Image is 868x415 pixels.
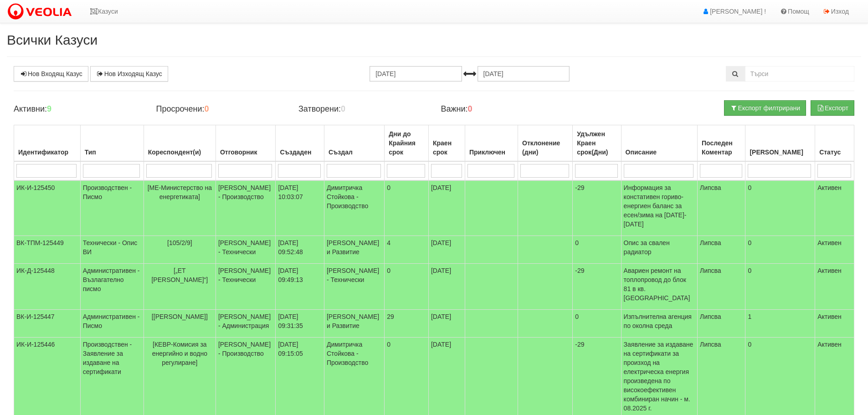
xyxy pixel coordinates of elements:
td: Производствен - Писмо [80,180,144,236]
div: Описание [624,146,695,159]
td: [DATE] [428,264,465,310]
td: [DATE] [428,180,465,236]
p: Авариен ремонт на топлопровод до блок 81 в кв.[GEOGRAPHIC_DATA] [624,266,695,302]
td: Димитричка Стойкова - Производство [324,180,384,236]
h2: Всички Казуси [7,32,861,47]
div: Удължен Краен срок(Дни) [575,128,618,159]
span: [105/2/9] [167,239,192,246]
input: Търсене по Идентификатор, Бл/Вх/Ап, Тип, Описание, Моб. Номер, Имейл, Файл, Коментар, [745,66,854,82]
th: Тип: No sort applied, activate to apply an ascending sort [80,125,144,162]
span: Липсва [700,341,721,348]
div: Статус [817,146,852,159]
h4: Просрочени: [156,105,284,114]
div: Тип [83,146,141,159]
h4: Затворени: [298,105,427,114]
td: 1 [745,310,815,338]
p: Заявление за издаване на сертификати за произход на електрическа енергия произведена по високоефе... [624,340,695,413]
span: 29 [387,313,394,320]
p: Изпълнителна агенция по околна среда [624,312,695,330]
td: Активен [815,310,854,338]
td: ВК-ТПМ-125449 [14,236,81,264]
th: Приключен: No sort applied, activate to apply an ascending sort [465,125,518,162]
span: [МЕ-Министерство на енергетиката] [148,184,212,200]
button: Експорт филтрирани [724,100,806,116]
td: [PERSON_NAME] - Производство [216,180,275,236]
td: Активен [815,236,854,264]
div: Идентификатор [16,146,78,159]
div: Дни до Крайния срок [387,128,426,159]
span: Липсва [700,184,721,191]
div: Отговорник [218,146,273,159]
td: [PERSON_NAME] - Технически [216,264,275,310]
th: Отклонение (дни): No sort applied, activate to apply an ascending sort [518,125,573,162]
span: Липсва [700,239,721,246]
span: 0 [387,184,390,191]
th: Последен Коментар: No sort applied, activate to apply an ascending sort [697,125,745,162]
button: Експорт [811,100,854,116]
td: Активен [815,180,854,236]
td: -29 [573,180,621,236]
th: Създал: No sort applied, activate to apply an ascending sort [324,125,384,162]
div: Краен срок [431,137,462,159]
td: ИК-И-125450 [14,180,81,236]
td: [DATE] 10:03:07 [276,180,324,236]
span: 0 [387,341,390,348]
div: Създаден [278,146,322,159]
p: Информация за констативен гориво-енергиен баланс за есен/зима на [DATE]-[DATE] [624,183,695,229]
td: 0 [573,310,621,338]
div: Приключен [467,146,515,159]
th: Идентификатор: No sort applied, activate to apply an ascending sort [14,125,81,162]
span: 0 [387,267,390,274]
td: [DATE] [428,236,465,264]
td: [DATE] 09:52:48 [276,236,324,264]
td: 0 [745,180,815,236]
h4: Важни: [441,105,569,114]
th: Дни до Крайния срок: No sort applied, activate to apply an ascending sort [385,125,429,162]
div: Създал [327,146,382,159]
td: 0 [745,236,815,264]
th: Краен срок: No sort applied, activate to apply an ascending sort [428,125,465,162]
p: Опис за свален радиатор [624,238,695,256]
th: Отговорник: No sort applied, activate to apply an ascending sort [216,125,275,162]
td: [PERSON_NAME] - Технически [216,236,275,264]
span: Липсва [700,267,721,274]
td: Административен - Писмо [80,310,144,338]
span: [[PERSON_NAME]] [152,313,208,320]
div: Отклонение (дни) [520,137,570,159]
td: ВК-И-125447 [14,310,81,338]
th: Брой Файлове: No sort applied, activate to apply an ascending sort [745,125,815,162]
td: 0 [745,264,815,310]
span: 4 [387,239,390,246]
a: Нов Входящ Казус [14,66,88,82]
td: Административен - Възлагателно писмо [80,264,144,310]
th: Статус: No sort applied, activate to apply an ascending sort [815,125,854,162]
td: [PERSON_NAME] - Технически [324,264,384,310]
b: 0 [341,104,345,113]
td: ИК-Д-125448 [14,264,81,310]
b: 0 [204,104,209,113]
td: [PERSON_NAME] и Развитие [324,236,384,264]
img: VeoliaLogo.png [7,2,76,21]
span: [КЕВР-Комисия за енергийно и водно регулиране] [152,341,207,366]
td: Технически - Опис ВИ [80,236,144,264]
td: -29 [573,264,621,310]
td: [DATE] 09:49:13 [276,264,324,310]
span: [„ЕТ [PERSON_NAME]“] [151,267,208,283]
th: Удължен Краен срок(Дни): No sort applied, activate to apply an ascending sort [573,125,621,162]
div: [PERSON_NAME] [748,146,812,159]
th: Описание: No sort applied, activate to apply an ascending sort [621,125,697,162]
td: [PERSON_NAME] и Развитие [324,310,384,338]
h4: Активни: [14,105,142,114]
td: [DATE] [428,310,465,338]
th: Кореспондент(и): No sort applied, activate to apply an ascending sort [144,125,216,162]
td: Активен [815,264,854,310]
td: [DATE] 09:31:35 [276,310,324,338]
td: [PERSON_NAME] - Администрация [216,310,275,338]
th: Създаден: No sort applied, activate to apply an ascending sort [276,125,324,162]
b: 9 [47,104,51,113]
div: Последен Коментар [700,137,743,159]
a: Нов Изходящ Казус [90,66,168,82]
td: 0 [573,236,621,264]
div: Кореспондент(и) [146,146,213,159]
span: Липсва [700,313,721,320]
